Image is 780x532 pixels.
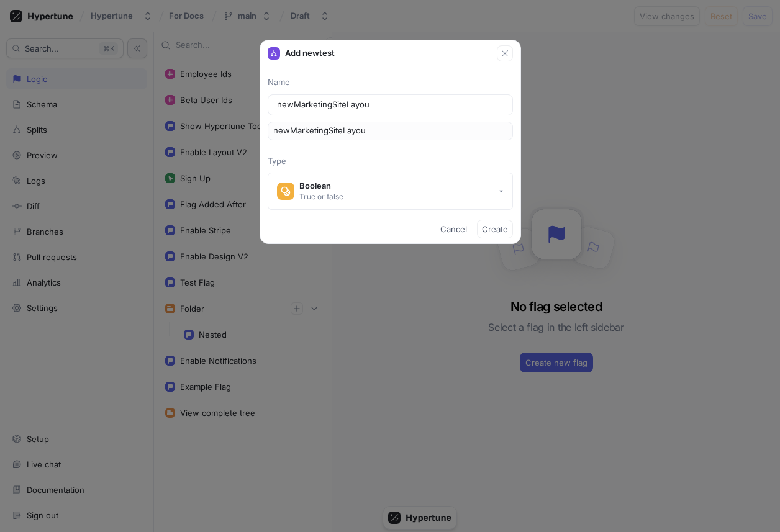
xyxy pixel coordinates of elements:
[477,220,513,238] button: Create
[285,47,335,60] p: Add new test
[299,181,343,191] div: Boolean
[277,99,504,111] input: Enter a name for this test
[268,76,513,89] p: Name
[268,173,513,210] button: BooleanTrue or false
[435,220,472,238] button: Cancel
[482,225,508,233] span: Create
[440,225,467,233] span: Cancel
[268,155,513,168] p: Type
[299,191,343,202] div: True or false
